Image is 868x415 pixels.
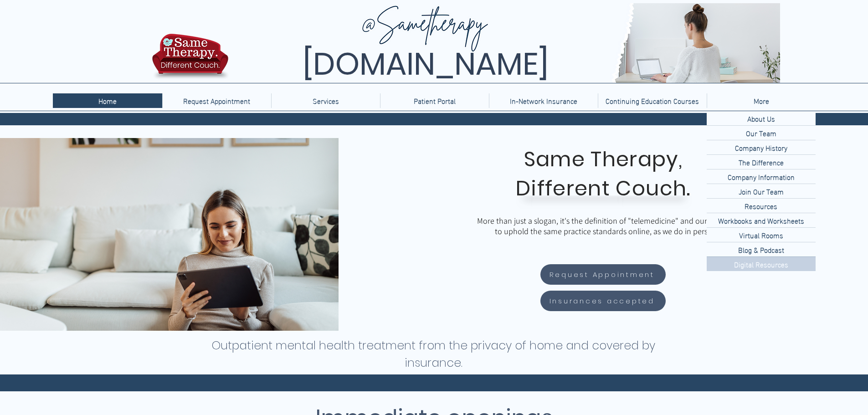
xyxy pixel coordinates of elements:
a: Home [53,93,162,108]
a: Our Team [707,125,816,140]
span: Request Appointment [550,269,655,280]
a: Workbooks and Worksheets [707,213,816,227]
p: Our Team [742,126,780,140]
div: About Us [707,111,816,125]
p: Digital Resources [730,257,792,271]
span: [DOMAIN_NAME] [303,42,549,86]
p: In-Network Insurance [505,93,582,108]
a: The Difference [707,154,816,169]
a: Resources [707,198,816,213]
a: Blog & Podcast [707,242,816,256]
p: Resources [741,199,781,213]
a: Continuing Education Courses [598,93,707,108]
span: Insurances accepted [550,296,655,306]
img: Same Therapy, Different Couch. TelebehavioralHealth.US [231,3,780,83]
p: Virtual Rooms [735,228,787,242]
a: Company Information [707,169,816,184]
img: TBH.US [149,32,231,86]
p: Company History [731,140,791,154]
div: Services [271,93,380,108]
a: Virtual Rooms [707,227,816,242]
a: Digital Resources [707,256,816,271]
p: More than just a slogan, it's the definition of "telemedicine" and our promise to uphold the same... [475,215,739,236]
p: About Us [744,111,779,125]
p: Services [308,93,344,108]
p: Home [94,93,121,108]
span: Same Therapy, [524,145,683,174]
nav: Site [53,93,816,108]
p: Blog & Podcast [734,242,788,256]
p: Request Appointment [179,93,255,108]
a: Patient Portal [380,93,489,108]
a: Company History [707,140,816,154]
p: The Difference [735,155,787,169]
a: Join Our Team [707,184,816,198]
p: Patient Portal [409,93,460,108]
p: Workbooks and Worksheets [714,213,808,227]
a: Request Appointment [162,93,271,108]
p: Continuing Education Courses [601,93,704,108]
p: More [749,93,774,108]
a: Insurances accepted [540,291,666,311]
a: In-Network Insurance [489,93,598,108]
p: Join Our Team [735,184,787,198]
h1: Outpatient mental health treatment from the privacy of home and covered by insurance. [211,337,656,372]
a: Request Appointment [540,264,666,285]
span: Different Couch. [516,174,691,203]
p: Company Information [724,169,798,184]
